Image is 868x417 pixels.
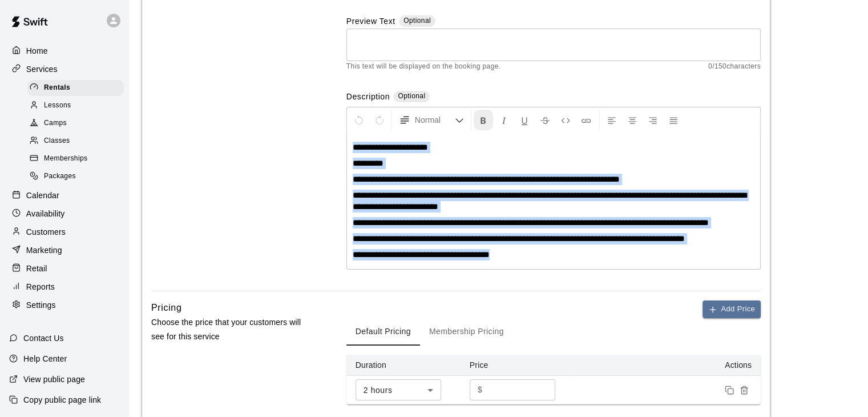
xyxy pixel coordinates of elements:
button: Insert Link [576,110,596,130]
span: Rentals [44,82,70,94]
p: Home [26,45,48,57]
span: Lessons [44,100,71,111]
p: Contact Us [23,332,64,344]
a: Marketing [9,242,119,259]
a: Customers [9,223,119,240]
div: Classes [27,133,124,149]
span: Camps [44,118,67,129]
button: Insert Code [556,110,575,130]
a: Reports [9,278,119,295]
span: Packages [44,171,76,182]
button: Format Italics [494,110,514,130]
span: Memberships [44,153,87,165]
a: Packages [27,168,128,186]
button: Format Bold [474,110,493,130]
p: Choose the price that your customers will see for this service [151,315,310,344]
p: Retail [26,263,47,274]
button: Center Align [623,110,642,130]
p: View public page [23,374,85,385]
div: Packages [27,169,124,185]
a: Services [9,61,119,78]
p: Marketing [26,244,62,256]
th: Actions [575,355,761,376]
p: Help Center [23,353,67,364]
h6: Pricing [151,300,181,315]
div: Camps [27,115,124,131]
p: Copy public page link [23,394,101,406]
button: Membership Pricing [420,318,513,346]
a: Availability [9,205,119,222]
th: Price [461,355,575,376]
span: Optional [403,17,431,25]
button: Format Underline [515,110,534,130]
div: Memberships [27,151,124,167]
button: Redo [370,110,389,130]
button: Justify Align [664,110,683,130]
a: Home [9,42,119,59]
p: Settings [26,299,56,311]
button: Add Price [703,300,761,318]
p: Services [26,63,58,75]
p: Availability [26,208,65,219]
a: Camps [27,115,128,133]
p: Reports [26,281,55,292]
button: Default Pricing [346,318,420,346]
button: Format Strikethrough [535,110,555,130]
p: $ [478,384,482,396]
a: Retail [9,260,119,277]
span: Optional [398,92,425,100]
button: Formatting Options [394,110,469,130]
p: Calendar [26,190,59,201]
p: Customers [26,226,66,238]
button: Left Align [602,110,621,130]
a: Rentals [27,79,128,97]
span: Normal [415,114,455,126]
div: Rentals [27,80,124,96]
label: Description [346,91,390,104]
button: Right Align [643,110,663,130]
a: Settings [9,296,119,314]
a: Lessons [27,97,128,114]
a: Memberships [27,150,128,168]
a: Classes [27,133,128,150]
th: Duration [346,355,461,376]
label: Preview Text [346,15,395,29]
a: Calendar [9,187,119,204]
button: Remove price [737,383,752,398]
span: Classes [44,135,70,147]
span: 0 / 150 characters [708,61,761,73]
span: This text will be displayed on the booking page. [346,61,501,73]
button: Duplicate price [722,383,737,398]
div: 2 hours [356,379,441,400]
button: Undo [349,110,369,130]
div: Lessons [27,98,124,114]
